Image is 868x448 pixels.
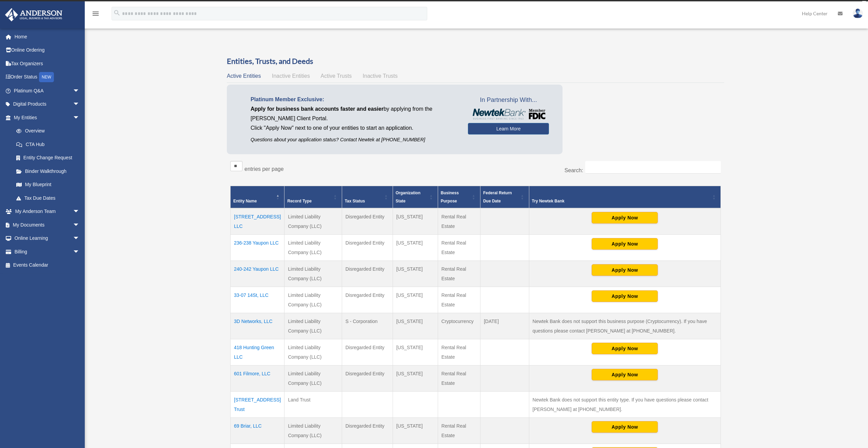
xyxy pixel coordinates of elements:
[231,287,284,313] td: 33-07 14St, LLC
[251,136,458,144] p: Questions about your application status? Contact Newtek at [PHONE_NUMBER]
[9,124,83,138] a: Overview
[592,212,658,223] button: Apply Now
[393,365,438,392] td: [US_STATE]
[345,199,365,203] span: Tax Status
[73,205,86,219] span: arrow_drop_down
[5,111,86,124] a: My Entitiesarrow_drop_down
[853,8,863,18] img: User Pic
[393,339,438,365] td: [US_STATE]
[342,313,393,339] td: S - Corporation
[342,235,393,261] td: Disregarded Entity
[393,313,438,339] td: [US_STATE]
[231,392,284,418] td: [STREET_ADDRESS] Trust
[73,84,86,98] span: arrow_drop_down
[231,235,284,261] td: 236-238 Yaupon LLC
[5,84,90,97] a: Platinum Q&Aarrow_drop_down
[438,208,480,235] td: Rental Real Estate
[284,186,342,209] th: Record Type: Activate to sort
[9,164,86,178] a: Binder Walkthrough
[592,343,658,354] button: Apply Now
[5,30,90,43] a: Home
[393,186,438,209] th: Organization State: Activate to sort
[592,238,658,250] button: Apply Now
[363,73,398,79] span: Inactive Trusts
[5,97,90,111] a: Digital Productsarrow_drop_down
[113,9,121,17] i: search
[592,421,658,433] button: Apply Now
[9,151,86,165] a: Entity Change Request
[438,186,480,209] th: Business Purpose: Activate to sort
[592,369,658,380] button: Apply Now
[287,199,312,203] span: Record Type
[5,70,90,84] a: Order StatusNEW
[284,365,342,392] td: Limited Liability Company (LLC)
[73,232,86,246] span: arrow_drop_down
[284,287,342,313] td: Limited Liability Company (LLC)
[5,245,90,258] a: Billingarrow_drop_down
[592,264,658,276] button: Apply Now
[468,95,549,106] span: In Partnership With...
[321,73,352,79] span: Active Trusts
[227,56,724,67] h3: Entities, Trusts, and Deeds
[231,186,284,209] th: Entity Name: Activate to invert sorting
[231,208,284,235] td: [STREET_ADDRESS] LLC
[393,261,438,287] td: [US_STATE]
[92,12,100,18] a: menu
[393,418,438,444] td: [US_STATE]
[438,365,480,392] td: Rental Real Estate
[284,208,342,235] td: Limited Liability Company (LLC)
[231,418,284,444] td: 69 Briar, LLC
[483,191,512,203] span: Federal Return Due Date
[9,191,86,205] a: Tax Due Dates
[73,97,86,111] span: arrow_drop_down
[468,123,549,135] a: Learn More
[3,8,64,21] img: Anderson Advisors Platinum Portal
[251,104,458,123] p: by applying from the [PERSON_NAME] Client Portal.
[393,287,438,313] td: [US_STATE]
[342,186,393,209] th: Tax Status: Activate to sort
[862,1,866,5] div: close
[393,208,438,235] td: [US_STATE]
[251,95,458,104] p: Platinum Member Exclusive:
[342,208,393,235] td: Disregarded Entity
[342,261,393,287] td: Disregarded Entity
[73,111,86,125] span: arrow_drop_down
[342,339,393,365] td: Disregarded Entity
[73,245,86,259] span: arrow_drop_down
[284,261,342,287] td: Limited Liability Company (LLC)
[529,186,721,209] th: Try Newtek Bank : Activate to sort
[9,178,86,192] a: My Blueprint
[342,418,393,444] td: Disregarded Entity
[480,313,529,339] td: [DATE]
[284,235,342,261] td: Limited Liability Company (LLC)
[5,232,90,245] a: Online Learningarrow_drop_down
[342,287,393,313] td: Disregarded Entity
[529,313,721,339] td: Newtek Bank does not support this business purpose (Cryptocurrency). If you have questions please...
[272,73,310,79] span: Inactive Entities
[92,10,100,18] i: menu
[565,167,583,173] label: Search:
[284,339,342,365] td: Limited Liability Company (LLC)
[251,123,458,133] p: Click "Apply Now" next to one of your entities to start an application.
[471,109,546,120] img: NewtekBankLogoSM.png
[244,166,284,172] label: entries per page
[5,205,90,218] a: My Anderson Teamarrow_drop_down
[5,218,90,232] a: My Documentsarrow_drop_down
[438,339,480,365] td: Rental Real Estate
[438,418,480,444] td: Rental Real Estate
[438,287,480,313] td: Rental Real Estate
[284,313,342,339] td: Limited Liability Company (LLC)
[251,106,383,112] span: Apply for business bank accounts faster and easier
[227,73,261,79] span: Active Entities
[5,258,90,272] a: Events Calendar
[532,197,710,205] div: Try Newtek Bank
[231,313,284,339] td: 3D Networks, LLC
[39,72,54,82] div: NEW
[231,339,284,365] td: 418 Hunting Green LLC
[438,235,480,261] td: Rental Real Estate
[438,261,480,287] td: Rental Real Estate
[231,365,284,392] td: 601 Filmore, LLC
[342,365,393,392] td: Disregarded Entity
[396,191,420,203] span: Organization State
[480,186,529,209] th: Federal Return Due Date: Activate to sort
